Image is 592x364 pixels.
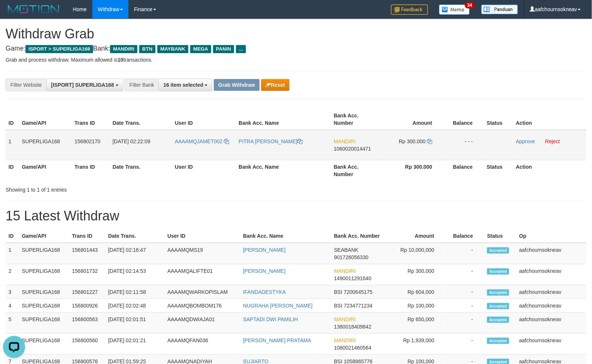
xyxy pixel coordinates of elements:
[243,337,311,343] a: [PERSON_NAME] PRATAMA
[445,299,484,313] td: -
[172,109,236,130] th: User ID
[19,334,69,355] td: SUPERLIGA168
[19,313,69,334] td: SUPERLIGA168
[516,264,586,285] td: aafchournsokneav
[175,138,222,144] span: AAAAMQJAMET002
[487,303,509,309] span: Accepted
[6,299,19,313] td: 4
[175,138,229,144] a: AAAAMQJAMET002
[6,4,62,15] img: MOTION_logo.png
[164,264,240,285] td: AAAAMQALIFTE01
[331,160,383,181] th: Bank Acc. Number
[19,229,69,243] th: Game/API
[139,45,155,53] span: BTN
[484,160,513,181] th: Status
[334,337,356,343] span: MANDIRI
[69,285,105,299] td: 156801227
[172,160,236,181] th: User ID
[6,243,19,264] td: 1
[113,138,150,144] span: [DATE] 02:22:09
[164,313,240,334] td: AAAAMQDWIAJA01
[117,57,123,63] strong: 10
[6,79,46,91] div: Filter Website
[445,243,484,264] td: -
[213,45,234,53] span: PANIN
[236,45,246,53] span: ...
[334,275,372,281] span: Copy 1490011291640 to clipboard
[105,285,165,299] td: [DATE] 02:11:58
[19,160,72,181] th: Game/API
[19,243,69,264] td: SUPERLIGA168
[444,160,484,181] th: Balance
[487,268,509,275] span: Accepted
[387,299,446,313] td: Rp 100,000
[334,254,369,260] span: Copy 901726056330 to clipboard
[72,109,110,130] th: Trans ID
[261,79,290,91] button: Reset
[236,109,331,130] th: Bank Acc. Name
[516,334,586,355] td: aafchournsokneav
[331,109,383,130] th: Bank Acc. Number
[6,27,586,41] h1: Withdraw Grab
[334,138,356,144] span: MANDIRI
[344,289,373,295] span: Copy 7200645175 to clipboard
[6,285,19,299] td: 3
[105,264,165,285] td: [DATE] 02:14:53
[69,299,105,313] td: 156800926
[465,2,475,8] span: 34
[243,268,285,274] a: [PERSON_NAME]
[334,345,372,351] span: Copy 1080021460564 to clipboard
[105,299,165,313] td: [DATE] 02:02:48
[243,247,285,253] a: [PERSON_NAME]
[513,160,586,181] th: Action
[110,109,172,130] th: Date Trans.
[6,229,19,243] th: ID
[334,324,372,330] span: Copy 1380018409842 to clipboard
[243,316,298,322] a: SAPTADI DWI PAMILIH
[164,299,240,313] td: AAAAMQBOMBOM176
[69,313,105,334] td: 156800563
[513,109,586,130] th: Action
[445,264,484,285] td: -
[487,289,509,296] span: Accepted
[72,160,110,181] th: Trans ID
[344,303,373,309] span: Copy 7234771234 to clipboard
[105,243,165,264] td: [DATE] 02:16:47
[243,303,312,309] a: NUGRAHA [PERSON_NAME]
[516,138,535,144] a: Approve
[69,243,105,264] td: 156801443
[387,229,446,243] th: Amount
[105,229,165,243] th: Date Trans.
[163,82,203,88] span: 16 item selected
[484,229,516,243] th: Status
[164,334,240,355] td: AAAAMQFAN036
[439,4,470,15] img: Button%20Memo.svg
[69,264,105,285] td: 156801732
[484,109,513,130] th: Status
[6,130,19,160] td: 1
[6,45,586,52] h4: Game: Bank:
[236,160,331,181] th: Bank Acc. Name
[383,109,444,130] th: Amount
[157,45,188,53] span: MAYBANK
[51,82,114,88] span: [ISPORT] SUPERLIGA168
[334,146,371,152] span: Copy 1060020014471 to clipboard
[105,313,165,334] td: [DATE] 02:01:51
[6,183,241,193] div: Showing 1 to 1 of 1 entries
[516,285,586,299] td: aafchournsokneav
[19,264,69,285] td: SUPERLIGA168
[399,138,425,144] span: Rp 300.000
[3,3,25,25] button: Open LiveChat chat widget
[164,229,240,243] th: User ID
[19,130,72,160] td: SUPERLIGA168
[6,56,586,63] p: Grab and process withdraw. Maximum allowed is transactions.
[105,334,165,355] td: [DATE] 02:01:21
[387,313,446,334] td: Rp 650,000
[124,79,158,91] div: Filter Bank
[190,45,211,53] span: MEGA
[6,209,586,223] h1: 15 Latest Withdraw
[334,289,343,295] span: BSI
[239,138,302,144] a: PITRA [PERSON_NAME]
[427,138,432,144] a: Copy 300000 to clipboard
[6,160,19,181] th: ID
